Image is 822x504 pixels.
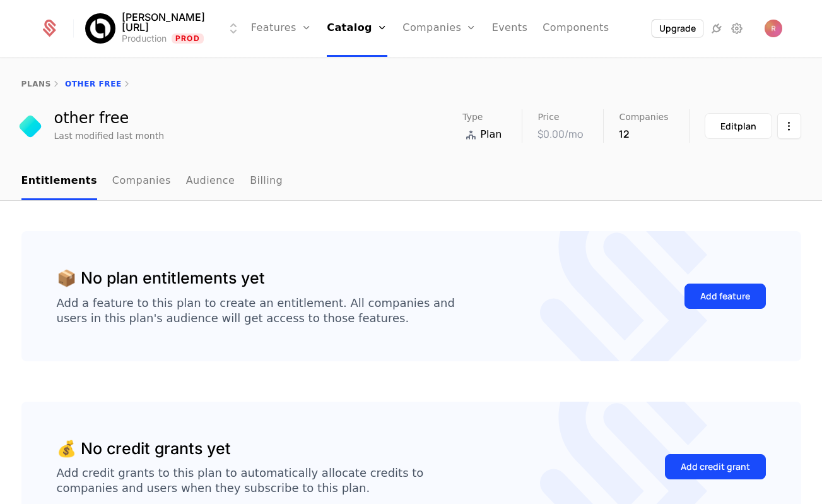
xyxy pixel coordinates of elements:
a: plans [21,80,51,88]
div: Add credit grant [681,460,750,473]
button: Select environment [89,12,241,45]
a: Audience [186,163,235,200]
span: Prod [172,33,204,44]
img: Billy.ai [85,13,115,44]
div: Add credit grants to this plan to automatically allocate credits to companies and users when they... [57,465,424,496]
img: Ryan [765,20,782,37]
span: [PERSON_NAME][URL] [122,12,213,32]
button: Editplan [705,113,772,139]
div: other free [54,111,165,126]
a: Billing [250,163,283,200]
span: Price [537,112,559,121]
button: Open user button [765,20,782,37]
div: 📦 No plan entitlements yet [57,267,265,291]
div: Edit plan [720,120,756,133]
div: Production [122,32,167,45]
a: Entitlements [21,163,97,200]
div: Add feature [700,290,750,303]
nav: Main [21,163,801,200]
div: Last modified last month [54,129,165,142]
button: Upgrade [652,20,703,37]
div: 12 [619,126,668,141]
span: Type [462,112,483,121]
span: Plan [480,127,502,142]
a: Settings [729,21,744,36]
button: Add feature [684,284,766,309]
div: $0.00 /mo [537,126,583,141]
div: 💰 No credit grants yet [57,437,231,461]
a: Companies [112,163,171,200]
button: Add credit grant [665,454,766,479]
div: Add a feature to this plan to create an entitlement. All companies and users in this plan's audie... [57,296,455,326]
button: Select action [777,113,801,139]
a: Integrations [709,21,724,36]
ul: Choose Sub Page [21,163,283,200]
span: Companies [619,112,668,121]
